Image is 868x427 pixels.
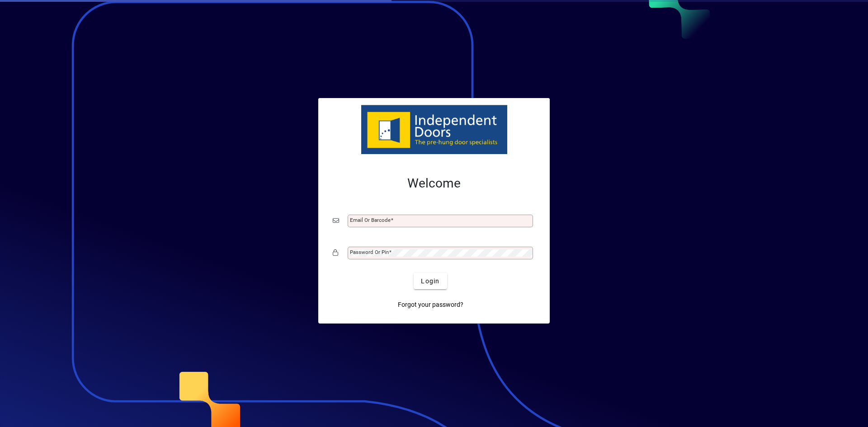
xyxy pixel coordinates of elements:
h2: Welcome [333,176,535,191]
button: Login [414,273,447,289]
a: Forgot your password? [394,296,467,313]
mat-label: Password or Pin [350,249,389,255]
mat-label: Email or Barcode [350,217,391,223]
span: Login [421,277,439,286]
span: Forgot your password? [398,300,463,310]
